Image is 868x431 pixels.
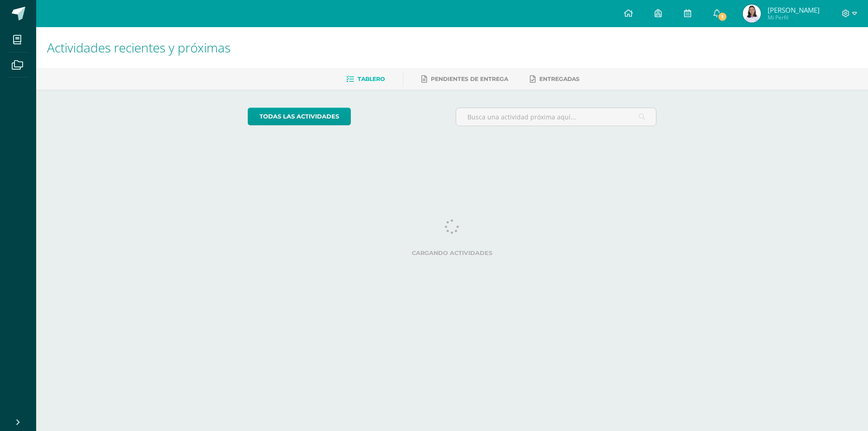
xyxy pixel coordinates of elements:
a: Tablero [346,72,385,86]
span: [PERSON_NAME] [768,5,820,14]
span: Actividades recientes y próximas [47,39,231,56]
label: Cargando actividades [248,250,657,256]
span: Tablero [358,76,385,82]
span: Mi Perfil [768,14,820,21]
a: Entregadas [530,72,580,86]
span: Pendientes de entrega [431,76,508,82]
img: b6fd20fa1eb48fce69be7f70f84718ff.png [743,5,761,23]
a: Pendientes de entrega [421,72,508,86]
span: 1 [717,12,727,22]
span: Entregadas [539,76,580,82]
input: Busca una actividad próxima aquí... [456,108,656,126]
a: todas las Actividades [248,108,351,125]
